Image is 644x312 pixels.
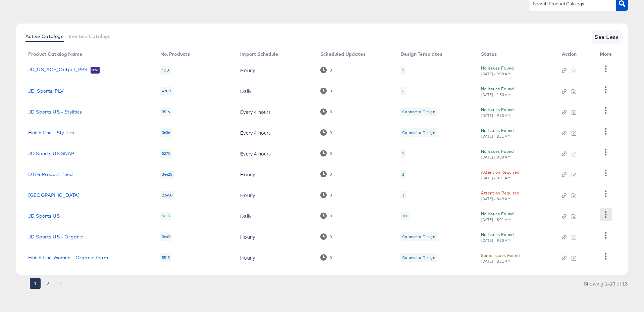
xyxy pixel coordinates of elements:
div: 0 [320,150,332,157]
div: Design Templates [400,51,442,57]
th: Status [476,49,556,60]
a: Finish Line Women - Organic Team [28,255,108,260]
td: Every 4 hours [235,122,315,143]
div: Product Catalog Name [28,51,82,57]
div: 0 [329,68,332,73]
div: 2 [400,170,406,179]
div: 0 [320,67,332,73]
div: 9613 [160,212,172,220]
div: 0 [320,213,332,219]
div: Showing 1–10 of 13 [584,281,628,286]
div: 0 [320,233,332,240]
td: Every 4 hours [235,101,315,122]
td: Hourly [235,226,315,247]
button: Some Issues Found[DATE] - 8:31 AM [481,252,520,264]
a: DTLR Product Feed [28,172,73,177]
div: 0 [329,130,332,135]
div: 1 [400,149,406,158]
div: Connect a Design [402,130,435,135]
td: Hourly [235,60,315,81]
div: Connect a Design [400,107,437,116]
div: 3636 [160,128,172,137]
a: JD_Sports_PLV [28,88,64,94]
div: Connect a Design [402,255,435,260]
div: 0 [329,151,332,156]
th: Action [556,49,595,60]
div: 6 [402,88,404,94]
div: 0 [329,172,332,177]
div: 6 [400,87,406,95]
span: Inactive Catalogs [69,34,111,39]
div: 20 [400,212,409,220]
a: JD Sports US - Stylitics [28,109,82,115]
div: 5515 [160,253,172,262]
a: JD_US_ACE_Output_PPS [28,67,87,74]
div: 0 [320,88,332,94]
div: 0 [329,255,332,260]
span: Test [91,68,100,73]
div: 20 [402,213,407,219]
div: 0 [320,254,332,261]
span: See Less [594,32,619,42]
button: Go to next page [55,278,66,289]
div: 22450 [160,191,175,199]
div: 0 [320,192,332,198]
div: 0 [329,214,332,218]
nav: pagination navigation [16,278,67,289]
div: Import Schedule [240,51,278,57]
div: Attention Required [481,169,520,176]
td: Hourly [235,185,315,206]
button: See Less [592,30,621,44]
div: 3 [402,192,404,198]
div: 4709 [160,87,173,95]
div: 0 [329,89,332,93]
div: 1 [400,66,406,75]
div: Connect a Design [402,234,435,239]
a: [GEOGRAPHIC_DATA] [28,192,80,198]
div: 3516 [160,107,172,116]
button: page 1 [30,278,41,289]
td: Hourly [235,164,315,185]
button: Go to page 2 [43,278,53,289]
div: Connect a Design [400,253,437,262]
div: Connect a Design [400,232,437,241]
div: No. Products [160,51,190,57]
div: 2 [402,172,404,177]
div: [DATE] - 8:31 AM [481,259,511,264]
div: 0 [320,171,332,177]
div: [DATE] - 8:49 AM [481,196,511,201]
div: 3 [400,191,406,199]
button: Attention Required[DATE] - 8:49 AM [481,189,520,201]
div: Some Issues Found [481,252,520,259]
td: Every 4 hours [235,143,315,164]
div: [DATE] - 8:31 AM [481,176,511,180]
div: 1 [402,68,404,73]
div: 0 [320,108,332,115]
div: 5270 [160,149,173,158]
div: 0 [320,129,332,136]
div: 3642 [160,232,172,241]
div: 0 [329,234,332,239]
span: Active Catalogs [25,34,63,39]
div: 34425 [160,170,174,179]
button: Attention Required[DATE] - 8:31 AM [481,169,520,180]
div: Connect a Design [402,109,435,115]
td: Daily [235,81,315,101]
a: Finish Line - Stylitics [28,130,74,135]
a: JD Sports US - Organic [28,234,83,239]
div: 0 [329,109,332,114]
div: 1 [402,151,404,156]
td: Daily [235,206,315,226]
div: 0 [329,193,332,197]
div: Scheduled Updates [320,51,366,57]
th: More [594,49,620,60]
div: Connect a Design [400,128,437,137]
div: 100 [160,66,171,75]
td: Hourly [235,247,315,268]
a: JD Sports US [28,213,60,219]
div: Attention Required [481,189,520,196]
a: JD Sports US SNAP [28,151,74,156]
